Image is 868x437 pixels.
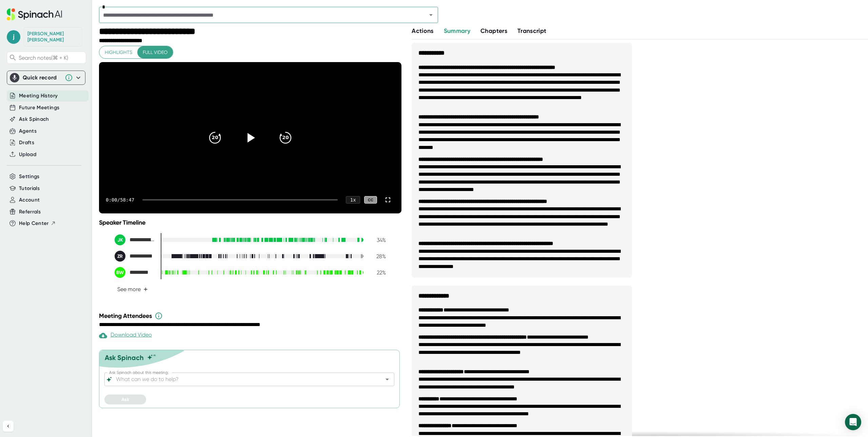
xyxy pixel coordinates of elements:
div: Ask Spinach [105,354,144,362]
span: Search notes (⌘ + K) [19,55,84,61]
div: Joseph Klimczak [115,234,155,245]
span: Chapters [480,27,507,35]
button: Settings [19,173,40,180]
span: Actions [412,27,433,35]
div: JK [115,234,125,245]
button: Tutorials [19,185,40,192]
span: Help Center [19,220,49,227]
button: Ask Spinach [19,115,49,123]
button: Ask [104,395,146,404]
span: + [143,287,148,292]
button: Collapse sidebar [3,421,14,432]
span: Full video [143,48,167,57]
span: Summary [444,27,470,35]
button: Full video [137,46,173,59]
button: Actions [412,26,433,36]
div: Download Video [99,331,152,340]
div: Meeting Attendees [99,312,403,320]
span: Transcript [517,27,547,35]
button: Summary [444,26,470,36]
div: 22 % [369,269,386,276]
div: Bob White [115,267,155,278]
button: Drafts [19,139,34,147]
span: Ask [121,397,129,402]
span: j [7,30,20,44]
button: Help Center [19,220,56,227]
div: Zobaid Rafi [115,251,155,262]
div: 1 x [346,196,360,204]
button: See more+ [115,283,151,295]
div: BW [115,267,125,278]
div: Jospeh Klimczak [27,31,78,43]
div: 34 % [369,237,386,243]
div: 0:00 / 58:47 [106,197,134,203]
button: Open [426,10,436,20]
button: Referrals [19,208,41,216]
div: ZR [115,251,125,262]
button: Agents [19,127,37,135]
div: Quick record [10,71,82,84]
input: What can we do to help? [115,375,372,384]
button: Account [19,196,40,204]
span: Highlights [105,48,132,57]
div: Quick record [23,74,61,81]
button: Upload [19,151,36,158]
button: Open [382,375,392,384]
button: Meeting History [19,92,58,100]
button: Future Meetings [19,104,59,112]
button: Highlights [99,46,138,59]
div: 28 % [369,253,386,260]
div: Open Intercom Messenger [845,414,861,430]
div: Speaker Timeline [99,219,401,226]
button: Chapters [480,26,507,36]
div: CC [364,196,377,204]
button: Transcript [517,26,547,36]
